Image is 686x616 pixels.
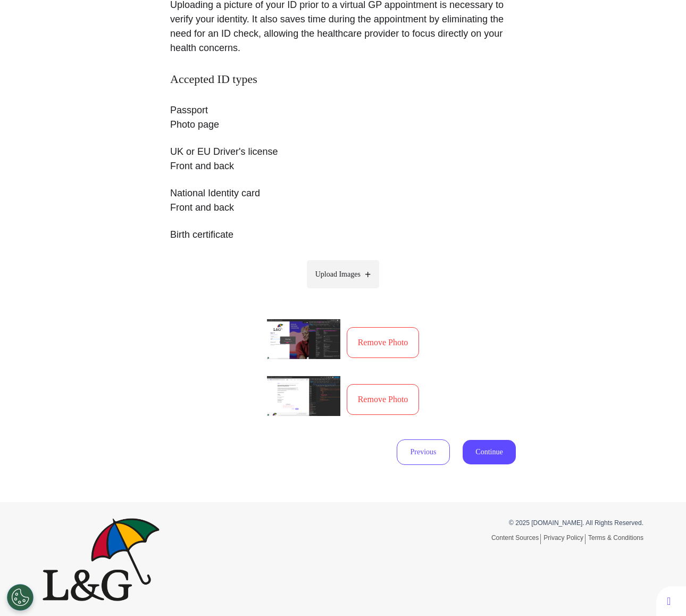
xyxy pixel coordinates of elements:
[170,145,516,173] p: UK or EU Driver's license Front and back
[267,319,340,359] img: Preview 1
[170,186,516,215] p: National Identity card Front and back
[170,72,516,86] h3: Accepted ID types
[170,103,516,132] p: Passport Photo page
[347,384,420,415] button: Remove Photo
[351,518,643,528] p: © 2025 [DOMAIN_NAME]. All Rights Reserved.
[267,376,340,416] img: Preview 2
[543,534,585,544] a: Privacy Policy
[397,439,450,465] button: Previous
[588,534,643,542] a: Terms & Conditions
[463,440,516,464] button: Continue
[43,518,160,601] img: Spectrum.Life logo
[170,228,516,242] p: Birth certificate
[315,269,361,280] span: Upload Images
[7,584,34,611] button: Open Preferences
[347,327,420,358] button: Remove Photo
[491,534,541,544] a: Content Sources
